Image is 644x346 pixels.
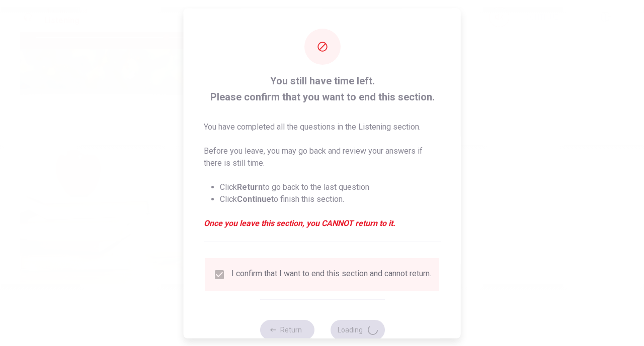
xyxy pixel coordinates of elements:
button: Loading [330,319,384,339]
p: You have completed all the questions in the Listening section. [204,121,441,133]
span: You still have time left. Please confirm that you want to end this section. [204,72,441,104]
li: Click to finish this section. [220,193,441,205]
button: Return [260,319,314,339]
li: Click to go back to the last question [220,181,441,193]
p: Before you leave, you may go back and review your answers if there is still time. [204,145,441,169]
strong: Continue [237,194,271,203]
div: I confirm that I want to end this section and cannot return. [231,268,431,280]
strong: Return [237,182,263,191]
em: Once you leave this section, you CANNOT return to it. [204,217,441,229]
